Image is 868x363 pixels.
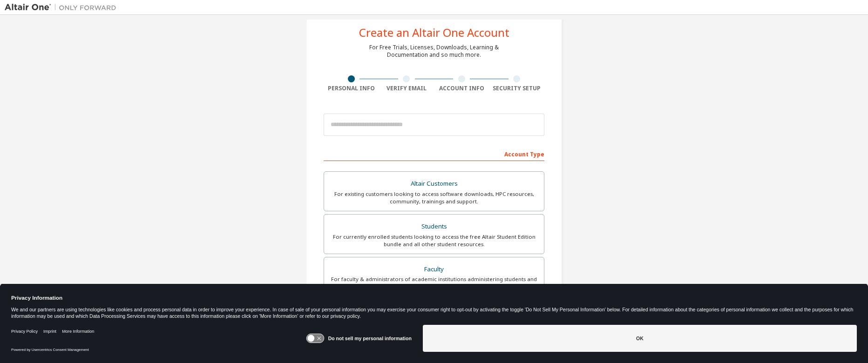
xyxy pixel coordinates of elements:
div: Students [330,220,538,233]
div: Personal Info [324,85,379,92]
div: Altair Customers [330,177,538,190]
div: For existing customers looking to access software downloads, HPC resources, community, trainings ... [330,190,538,205]
div: For Free Trials, Licenses, Downloads, Learning & Documentation and so much more. [369,44,499,59]
img: Altair One [5,3,121,12]
div: Create an Altair One Account [359,27,509,38]
div: Verify Email [379,85,434,92]
div: For currently enrolled students looking to access the free Altair Student Edition bundle and all ... [330,233,538,248]
div: Security Setup [489,85,545,92]
div: For faculty & administrators of academic institutions administering students and accessing softwa... [330,276,538,290]
div: Account Info [434,85,489,92]
div: Faculty [330,263,538,276]
div: Account Type [324,146,544,161]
